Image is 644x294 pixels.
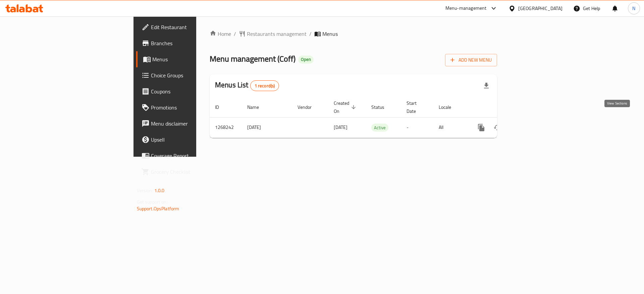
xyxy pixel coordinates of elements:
[137,186,153,195] span: Version:
[298,56,314,64] div: Open
[151,87,236,95] span: Coupons
[334,123,347,132] span: [DATE]
[210,51,296,66] span: Menu management ( Coff )
[445,4,487,12] div: Menu-management
[151,152,236,160] span: Coverage Report
[242,117,292,138] td: [DATE]
[136,116,241,132] a: Menu disclaimer
[407,99,425,115] span: Start Date
[136,51,241,67] a: Menus
[298,57,314,62] span: Open
[136,132,241,148] a: Upsell
[371,124,388,132] div: Active
[468,97,543,118] th: Actions
[239,30,307,38] a: Restaurants management
[137,204,179,213] a: Support.OpsPlatform
[136,148,241,164] a: Coverage Report
[154,186,165,195] span: 1.0.0
[151,103,236,112] span: Promotions
[210,97,543,138] table: enhanced table
[478,78,494,94] div: Export file
[250,80,279,91] div: Total records count
[445,54,497,66] button: Add New Menu
[215,103,228,111] span: ID
[137,198,168,206] span: Get support on:
[151,168,236,176] span: Grocery Checklist
[473,120,489,136] button: more
[215,80,279,91] h2: Menus List
[136,19,241,35] a: Edit Restaurant
[518,5,562,12] div: [GEOGRAPHIC_DATA]
[136,83,241,99] a: Coupons
[210,30,497,38] nav: breadcrumb
[247,30,307,38] span: Restaurants management
[136,99,241,116] a: Promotions
[247,103,268,111] span: Name
[151,71,236,79] span: Choice Groups
[136,35,241,51] a: Branches
[371,103,393,111] span: Status
[433,117,468,138] td: All
[251,83,279,89] span: 1 record(s)
[322,30,338,38] span: Menus
[136,67,241,83] a: Choice Groups
[632,5,635,12] span: N
[450,56,492,64] span: Add New Menu
[151,39,236,47] span: Branches
[401,117,433,138] td: -
[439,103,460,111] span: Locale
[334,99,358,115] span: Created On
[152,55,236,63] span: Menus
[309,30,312,38] li: /
[151,136,236,144] span: Upsell
[298,103,320,111] span: Vendor
[371,124,388,132] span: Active
[151,23,236,31] span: Edit Restaurant
[151,120,236,128] span: Menu disclaimer
[489,120,505,136] button: Change Status
[136,164,241,180] a: Grocery Checklist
